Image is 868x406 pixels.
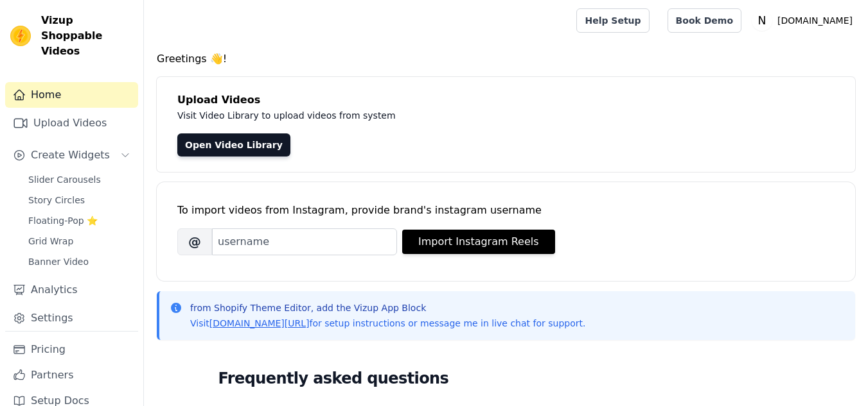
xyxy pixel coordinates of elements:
a: Grid Wrap [21,232,138,250]
a: Story Circles [21,191,138,209]
a: Book Demo [668,8,741,33]
p: Visit for setup instructions or message me in live chat for support. [190,317,585,330]
a: Partners [5,362,138,388]
p: [DOMAIN_NAME] [772,9,858,32]
span: Slider Carousels [28,173,101,186]
span: @ [177,228,212,255]
input: username [212,228,397,255]
a: Pricing [5,337,138,362]
span: Create Widgets [31,148,110,163]
a: Settings [5,305,138,331]
h4: Greetings 👋! [157,51,855,67]
div: To import videos from Instagram, provide brand's instagram username [177,203,835,218]
a: Analytics [5,277,138,303]
span: Banner Video [28,255,89,268]
span: Grid Wrap [28,235,73,248]
button: Import Instagram Reels [402,230,555,254]
a: Upload Videos [5,110,138,136]
span: Floating-Pop ⭐ [28,214,98,227]
a: Open Video Library [177,133,290,156]
span: Story Circles [28,194,85,207]
h2: Frequently asked questions [218,366,794,391]
button: N [DOMAIN_NAME] [752,9,858,32]
span: Vizup Shoppable Videos [41,13,133,59]
a: [DOMAIN_NAME][URL] [209,318,310,328]
a: Banner Video [21,253,138,271]
a: Home [5,82,138,108]
img: Vizup [10,26,31,46]
text: N [758,14,766,27]
a: Help Setup [576,8,649,33]
a: Slider Carousels [21,171,138,189]
p: from Shopify Theme Editor, add the Vizup App Block [190,301,585,314]
button: Create Widgets [5,142,138,168]
a: Floating-Pop ⭐ [21,212,138,230]
h4: Upload Videos [177,92,835,108]
p: Visit Video Library to upload videos from system [177,108,753,123]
